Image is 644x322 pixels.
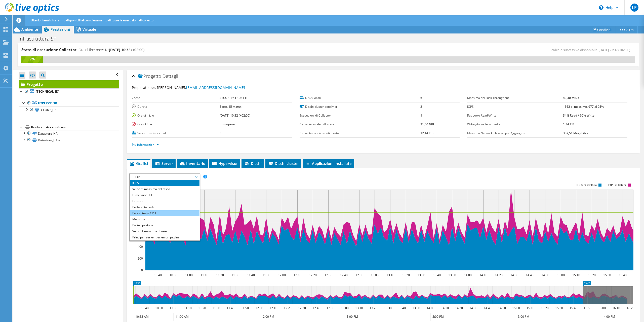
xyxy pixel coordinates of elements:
span: Prestazioni [51,27,70,32]
text: 12:50 [327,306,334,310]
a: [TECHNICAL_ID] [19,88,119,95]
text: 13:50 [448,273,456,277]
a: Più informazioni [132,142,159,147]
text: 11:00 [170,306,177,310]
b: [TECHNICAL_ID] [36,89,59,94]
text: 14:00 [427,306,434,310]
span: Server [155,161,173,166]
span: Virtuale [83,27,96,32]
span: Ricalcolo successivo disponibile: [548,48,633,52]
text: 13:20 [402,273,410,277]
a: Datastore_HA [19,130,119,137]
span: Ambiente [21,27,38,32]
text: 13:50 [412,306,420,310]
text: 14:50 [498,306,506,310]
text: 13:10 [355,306,363,310]
label: Ora di inizio [132,113,220,118]
label: Capacity condivisa utilizzata [300,131,420,136]
text: 11:20 [216,273,224,277]
span: Cluster_HA [41,108,57,112]
text: 15:10 [527,306,534,310]
text: 10:50 [155,306,163,310]
text: 13:40 [398,306,406,310]
text: 13:40 [433,273,441,277]
text: 15:40 [619,273,627,277]
b: 2 [420,104,422,109]
text: 14:10 [479,273,487,277]
text: 11:20 [198,306,206,310]
text: IOPS di scrittura [577,183,597,187]
text: 200 [138,256,143,261]
text: 14:30 [469,306,477,310]
text: 14:40 [526,273,534,277]
li: Dimensioni IO [130,192,199,198]
label: Rapporto Read/Write [467,113,563,118]
a: Hypervisor [19,100,119,106]
text: 14:50 [541,273,549,277]
li: Percentuale CPU [130,210,199,216]
text: 12:50 [355,273,363,277]
text: 11:30 [231,273,239,277]
text: 12:40 [312,306,320,310]
text: 12:00 [278,273,286,277]
b: 1,34 TiB [563,122,574,126]
div: 3% [21,56,43,62]
a: Altro [615,26,638,33]
b: 12,14 TiB [420,131,433,135]
li: Memoria [130,216,199,222]
span: Dischi cluster [268,161,299,166]
a: Progetto [19,80,119,88]
span: Hypervisor [212,161,238,166]
text: 12:20 [284,306,292,310]
svg: \n [599,5,603,10]
b: 34% Read / 66% Write [563,113,594,118]
b: 1 [420,113,422,118]
text: 10:40 [141,306,149,310]
text: 15:30 [555,306,563,310]
text: 11:50 [241,306,249,310]
text: 15:10 [572,273,580,277]
li: Velocità massima di rete [130,228,199,234]
b: 1362 al massimo, 977 al 95% [563,104,604,109]
span: LP [630,4,638,12]
b: In sospeso [220,122,235,126]
label: Write giornaliera media [467,122,563,127]
text: 0 [141,268,143,272]
text: 12:10 [269,306,277,310]
text: 13:10 [386,273,394,277]
text: 15:00 [512,306,520,310]
text: 12:10 [294,273,301,277]
a: [EMAIL_ADDRESS][DOMAIN_NAME] [186,85,245,90]
text: 15:20 [541,306,549,310]
label: IOPS [467,104,563,109]
text: 16:20 [627,306,634,310]
text: 14:30 [510,273,518,277]
text: 10:40 [154,273,162,277]
label: Massima Network Throughput Aggregata [467,131,563,136]
text: 11:10 [184,306,192,310]
text: 12:20 [309,273,317,277]
span: Ulteriori analisi saranno disponibili al completamento di tutte le esecuzioni di collector. [31,18,155,22]
text: IOPS di lettura [608,183,626,187]
text: 11:40 [247,273,255,277]
b: 43,30 MB/s [563,96,579,100]
h4: Ora di fine prevista: [78,47,144,53]
text: 14:40 [484,306,492,310]
b: 31,00 GiB [420,122,434,126]
text: 11:50 [262,273,270,277]
b: 387,51 Megabit/s [563,131,588,135]
text: 11:00 [185,273,193,277]
text: 12:40 [340,273,348,277]
li: Velocità massima del disco [130,186,199,192]
text: 15:30 [603,273,611,277]
text: 14:20 [455,306,463,310]
span: IOPS [132,174,197,180]
text: 12:30 [325,273,332,277]
text: 11:10 [200,273,208,277]
a: Datastore_HA-2 [19,137,119,143]
label: Conto [132,95,220,100]
label: Esecuzioni di Collector [300,113,420,118]
text: 16:10 [612,306,620,310]
b: 6 [420,96,422,100]
li: Profondità coda [130,204,199,210]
